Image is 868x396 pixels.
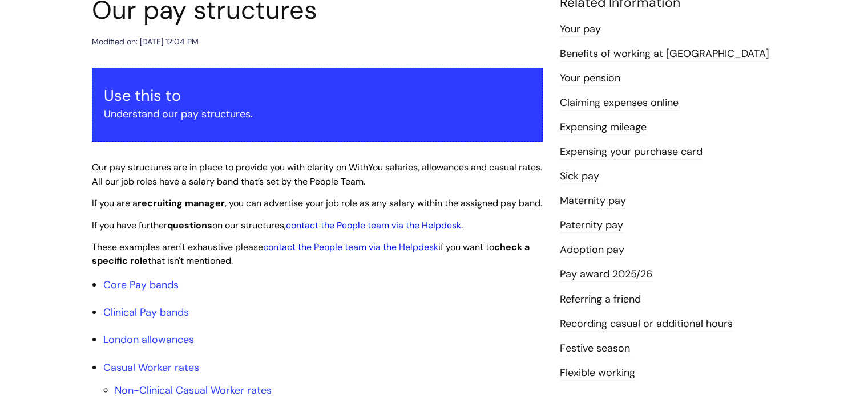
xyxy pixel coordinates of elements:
[92,161,542,187] span: Our pay structures are in place to provide you with clarity on WithYou salaries, allowances and c...
[560,120,647,135] a: Expensing mileage
[560,96,679,111] a: Claiming expenses online
[286,219,461,231] a: contact the People team via the Helpdesk
[103,361,199,374] a: Casual Worker rates
[560,341,630,356] a: Festive season
[560,47,769,62] a: Benefits of working at [GEOGRAPHIC_DATA]
[560,22,601,37] a: Your pay
[103,278,179,292] a: Core Pay bands
[103,305,189,319] a: Clinical Pay bands
[560,194,626,209] a: Maternity pay
[92,219,463,231] span: If you have further on our structures, .
[92,197,542,209] span: If you are a , you can advertise your job role as any salary within the assigned pay band.
[560,145,703,160] a: Expensing your purchase card
[560,292,641,307] a: Referring a friend
[560,169,599,184] a: Sick pay
[92,35,199,49] div: Modified on: [DATE] 12:04 PM
[560,317,733,332] a: Recording casual or additional hours
[560,366,635,381] a: Flexible working
[560,71,620,86] a: Your pension
[103,333,194,346] a: London allowances
[104,105,531,123] p: Understand our pay structures.
[560,243,624,258] a: Adoption pay
[560,267,652,282] a: Pay award 2025/26
[104,87,531,105] h3: Use this to
[167,219,212,231] strong: questions
[263,241,438,253] a: contact the People team via the Helpdesk
[560,218,623,233] a: Paternity pay
[92,241,530,267] span: These examples aren't exhaustive please if you want to that isn't mentioned.
[138,197,225,209] strong: recruiting manager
